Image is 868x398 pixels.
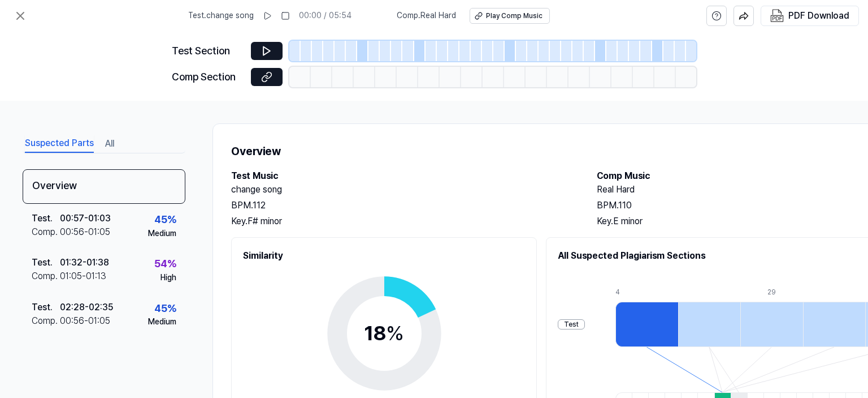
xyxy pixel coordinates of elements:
div: Comp . [32,314,60,328]
div: BPM. 112 [231,199,574,212]
div: Test . [32,301,60,314]
button: PDF Download [768,6,852,25]
div: Test . [32,212,60,225]
svg: help [711,10,722,22]
div: 45 % [154,212,176,228]
div: Test Section [172,43,244,59]
h2: Test Music [231,169,574,183]
span: Comp . Real Hard [397,10,456,22]
div: 01:05 - 01:13 [60,269,106,283]
div: Overview [23,169,185,204]
button: help [706,6,727,26]
button: Suspected Parts [25,135,94,153]
div: 00:56 - 01:05 [60,225,110,239]
div: Comp . [32,225,60,239]
button: All [105,135,114,153]
div: Comp . [32,269,60,283]
div: 54 % [154,256,176,272]
img: share [739,11,749,21]
div: Comp Section [172,69,244,85]
span: % [386,321,404,345]
div: Key. F# minor [231,215,574,228]
div: 00:56 - 01:05 [60,314,110,328]
div: 01:32 - 01:38 [60,256,109,269]
div: 00:57 - 01:03 [60,212,111,225]
div: 00:00 / 05:54 [299,10,351,22]
h2: Similarity [243,249,525,263]
img: PDF Download [770,9,784,23]
div: Test [558,319,585,330]
div: Medium [148,228,176,239]
div: 02:28 - 02:35 [60,301,113,314]
div: 4 [615,288,678,297]
div: Medium [148,316,176,328]
div: 18 [364,318,404,349]
div: Play Comp Music [486,11,542,21]
div: 29 [767,288,830,297]
div: High [160,272,176,284]
span: Test . change song [188,10,254,22]
div: PDF Download [788,8,849,23]
button: Play Comp Music [470,8,550,24]
div: Test . [32,256,60,269]
div: 45 % [154,301,176,317]
h2: change song [231,183,574,196]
